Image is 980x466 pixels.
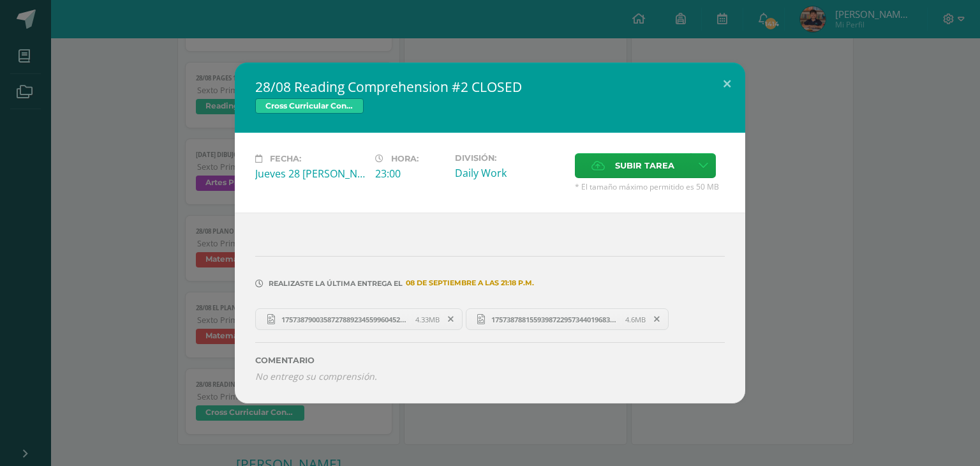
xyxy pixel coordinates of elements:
[270,154,301,163] span: Fecha:
[615,154,674,177] span: Subir tarea
[255,356,725,365] label: Comentario
[575,181,725,192] span: * El tamaño máximo permitido es 50 MB
[403,283,534,283] span: 08 DE Septiembre A LAS 21:18 p.m.
[255,167,365,181] div: Jueves 28 [PERSON_NAME]
[255,370,377,382] i: No entrego su comprensión.
[455,153,565,163] label: División:
[625,315,646,324] span: 4.6MB
[646,312,668,326] span: Remover entrega
[485,315,625,324] span: 17573878815593987229573440196834.jpg
[269,279,403,288] span: Realizaste la última entrega el
[415,315,440,324] span: 4.33MB
[255,78,725,96] h2: 28/08 Reading Comprehension #2 CLOSED
[455,166,565,180] div: Daily Work
[466,308,669,330] a: 17573878815593987229573440196834.jpg 4.6MB
[255,308,463,330] a: 17573879003587278892345599604524.jpg 4.33MB
[440,312,462,326] span: Remover entrega
[375,167,445,181] div: 23:00
[391,154,419,163] span: Hora:
[255,98,364,114] span: Cross Curricular Connections
[709,63,745,106] button: Close (Esc)
[275,315,415,324] span: 17573879003587278892345599604524.jpg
